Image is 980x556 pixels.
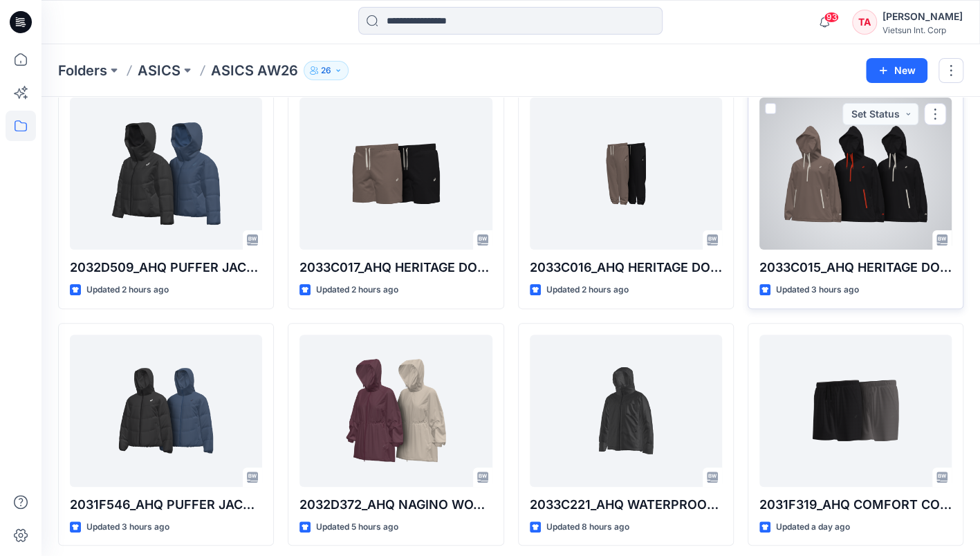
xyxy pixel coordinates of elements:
div: [PERSON_NAME] [882,8,963,25]
a: 2032D372_AHQ NAGINO WOVEN LONG JACKET WOMEN WESTERN_AW26 [299,335,492,487]
a: ASICS [138,61,181,80]
p: 26 [321,63,331,78]
p: 2031F546_AHQ PUFFER JACKET MEN WESTERN _AW26 [70,495,262,515]
button: New [866,58,927,83]
p: Updated 8 hours ago [546,520,629,535]
p: 2031F319_AHQ COMFORT CORE STRETCH WOVEN 7IN SHORT MEN WESTERN_SMS_AW26 [759,495,952,515]
p: 2033C221_AHQ WATERPROOF PUFFER JACEKT UNISEX WESTERN_AW26 [530,495,722,515]
p: 2033C016_AHQ HERITAGE DOUBLE WEAVE PANT UNISEX WESTERN_AW26 [530,258,722,277]
button: 26 [304,61,349,80]
p: Updated 2 hours ago [86,283,169,297]
a: 2033C221_AHQ WATERPROOF PUFFER JACEKT UNISEX WESTERN_AW26 [530,335,722,487]
span: 93 [824,12,839,23]
p: ASICS AW26 [211,61,298,80]
div: Vietsun Int. Corp [882,25,963,35]
p: Updated 2 hours ago [316,283,398,297]
a: 2031F319_AHQ COMFORT CORE STRETCH WOVEN 7IN SHORT MEN WESTERN_SMS_AW26 [759,335,952,487]
p: 2032D372_AHQ NAGINO WOVEN LONG JACKET WOMEN WESTERN_AW26 [299,495,492,515]
p: 2032D509_AHQ PUFFER JACKET WOMEN WESTERN_AW26 [70,258,262,277]
p: 2033C015_AHQ HERITAGE DOUBLE WEAVE RELAXED ANORAK UNISEX WESTERN _AW26 [759,258,952,277]
p: Updated a day ago [776,520,850,535]
a: 2033C015_AHQ HERITAGE DOUBLE WEAVE RELAXED ANORAK UNISEX WESTERN _AW26 [759,98,952,250]
div: TA [852,10,877,35]
a: 2033C017_AHQ HERITAGE DOUBLE WEAVE 7IN SHORT UNISEX WESTERN_AW26 [299,98,492,250]
p: Updated 2 hours ago [546,283,629,297]
a: 2033C016_AHQ HERITAGE DOUBLE WEAVE PANT UNISEX WESTERN_AW26 [530,98,722,250]
a: 2032D509_AHQ PUFFER JACKET WOMEN WESTERN_AW26 [70,98,262,250]
a: 2031F546_AHQ PUFFER JACKET MEN WESTERN _AW26 [70,335,262,487]
p: Updated 3 hours ago [86,520,169,535]
p: 2033C017_AHQ HERITAGE DOUBLE WEAVE 7IN SHORT UNISEX WESTERN_AW26 [299,258,492,277]
p: Updated 5 hours ago [316,520,398,535]
p: Updated 3 hours ago [776,283,859,297]
a: Folders [58,61,107,80]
